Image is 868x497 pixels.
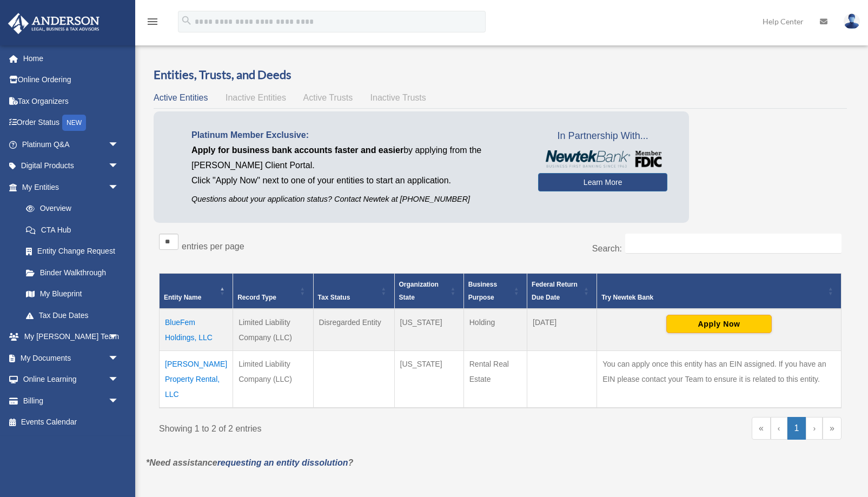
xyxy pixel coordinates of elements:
span: Business Purpose [468,281,497,301]
td: You can apply once this entity has an EIN assigned. If you have an EIN please contact your Team t... [597,351,842,408]
th: Business Purpose: Activate to sort [463,274,527,309]
em: *Need assistance ? [146,458,353,467]
a: 1 [787,417,806,440]
span: arrow_drop_down [108,134,130,156]
span: Apply for business bank accounts faster and easier [191,145,403,155]
td: [PERSON_NAME] Property Rental, LLC [160,351,233,408]
div: Showing 1 to 2 of 2 entries [159,417,492,436]
span: arrow_drop_down [108,347,130,369]
a: Binder Walkthrough [15,262,130,283]
a: Online Ordering [8,69,135,91]
a: Next [806,417,823,440]
th: Organization State: Activate to sort [394,274,463,309]
label: Search: [592,244,622,253]
span: arrow_drop_down [108,390,130,412]
button: Apply Now [666,315,772,333]
span: Organization State [399,281,439,301]
span: Federal Return Due Date [532,281,578,301]
span: Record Type [237,294,276,301]
p: Questions about your application status? Contact Newtek at [PHONE_NUMBER] [191,193,522,206]
th: Record Type: Activate to sort [233,274,313,309]
a: Order StatusNEW [8,112,135,134]
td: [DATE] [527,309,597,351]
a: Overview [15,198,124,220]
i: search [181,15,193,26]
td: Limited Liability Company (LLC) [233,351,313,408]
td: Holding [463,309,527,351]
a: My [PERSON_NAME] Teamarrow_drop_down [8,326,135,348]
a: My Documentsarrow_drop_down [8,347,135,369]
a: Entity Change Request [15,241,130,262]
img: NewtekBankLogoSM.png [544,150,662,168]
a: Learn More [538,173,667,191]
td: Disregarded Entity [313,309,394,351]
td: Rental Real Estate [463,351,527,408]
span: arrow_drop_down [108,369,130,391]
a: Tax Due Dates [15,304,130,326]
span: In Partnership With... [538,128,667,145]
th: Try Newtek Bank : Activate to sort [597,274,842,309]
span: Entity Name [164,294,201,301]
a: Platinum Q&Aarrow_drop_down [8,134,135,155]
a: First [752,417,771,440]
a: Digital Productsarrow_drop_down [8,155,135,177]
td: Limited Liability Company (LLC) [233,309,313,351]
a: Last [823,417,842,440]
th: Entity Name: Activate to invert sorting [160,274,233,309]
span: arrow_drop_down [108,326,130,348]
td: [US_STATE] [394,309,463,351]
a: CTA Hub [15,219,130,241]
div: Try Newtek Bank [601,291,825,304]
i: menu [146,15,159,28]
a: Billingarrow_drop_down [8,390,135,412]
a: requesting an entity dissolution [217,458,348,467]
span: Inactive Trusts [370,93,426,102]
img: Anderson Advisors Platinum Portal [5,13,103,34]
td: [US_STATE] [394,351,463,408]
span: Tax Status [318,294,350,301]
a: Previous [771,417,787,440]
span: Inactive Entities [226,93,286,102]
a: Tax Organizers [8,90,135,112]
a: Home [8,48,135,69]
a: My Blueprint [15,283,130,305]
h3: Entities, Trusts, and Deeds [154,67,847,83]
td: BlueFem Holdings, LLC [160,309,233,351]
p: by applying from the [PERSON_NAME] Client Portal. [191,143,522,173]
p: Platinum Member Exclusive: [191,128,522,143]
span: arrow_drop_down [108,176,130,198]
img: User Pic [844,14,860,29]
span: arrow_drop_down [108,155,130,177]
span: Active Trusts [303,93,353,102]
a: Events Calendar [8,412,135,433]
p: Click "Apply Now" next to one of your entities to start an application. [191,173,522,188]
label: entries per page [182,242,244,251]
a: Online Learningarrow_drop_down [8,369,135,390]
div: NEW [62,115,86,131]
a: menu [146,19,159,28]
a: My Entitiesarrow_drop_down [8,176,130,198]
th: Tax Status: Activate to sort [313,274,394,309]
th: Federal Return Due Date: Activate to sort [527,274,597,309]
span: Active Entities [154,93,208,102]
